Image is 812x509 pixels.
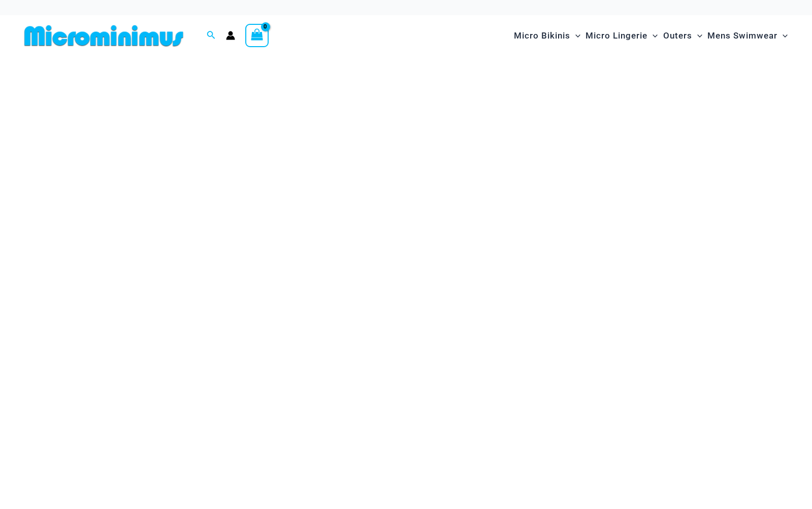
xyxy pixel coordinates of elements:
[705,20,790,51] a: Mens SwimwearMenu ToggleMenu Toggle
[692,23,702,49] span: Menu Toggle
[511,20,583,51] a: Micro BikinisMenu ToggleMenu Toggle
[20,24,187,47] img: MM SHOP LOGO FLAT
[663,23,692,49] span: Outers
[583,20,660,51] a: Micro LingerieMenu ToggleMenu Toggle
[707,23,777,49] span: Mens Swimwear
[661,20,705,51] a: OutersMenu ToggleMenu Toggle
[207,29,216,42] a: Search icon link
[245,24,269,47] a: View Shopping Cart, empty
[226,31,235,40] a: Account icon link
[514,23,570,49] span: Micro Bikinis
[570,23,580,49] span: Menu Toggle
[510,19,792,53] nav: Site Navigation
[777,23,788,49] span: Menu Toggle
[586,23,647,49] span: Micro Lingerie
[647,23,658,49] span: Menu Toggle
